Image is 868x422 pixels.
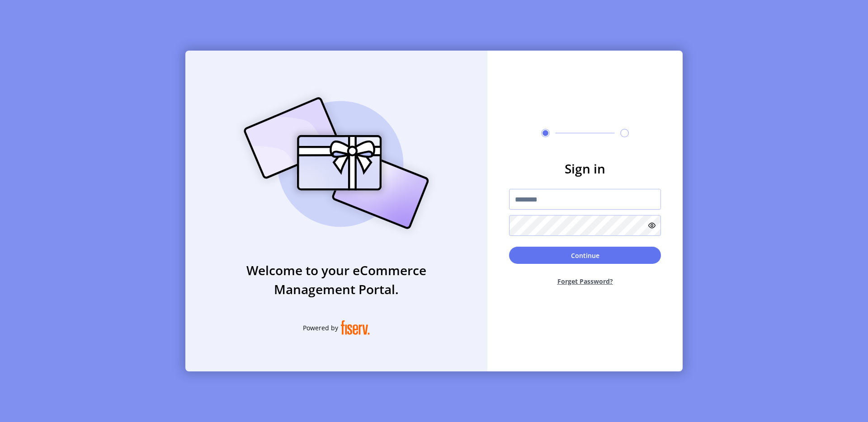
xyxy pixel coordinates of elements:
[509,269,661,293] button: Forget Password?
[509,247,661,264] button: Continue
[303,323,338,333] span: Powered by
[230,87,443,239] img: card_Illustration.svg
[509,159,661,178] h3: Sign in
[185,261,487,299] h3: Welcome to your eCommerce Management Portal.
